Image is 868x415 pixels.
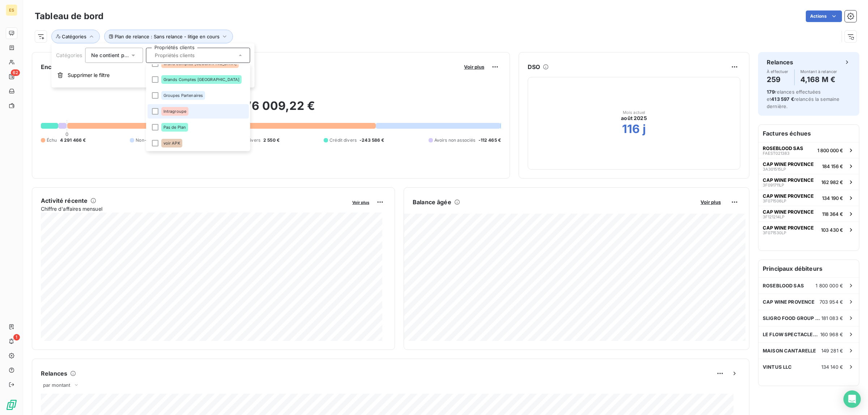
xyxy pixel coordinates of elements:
[622,122,640,136] h2: 116
[462,64,486,70] button: Voir plus
[821,179,843,185] span: 162 982 €
[763,151,790,155] span: FAEST021383
[152,52,237,59] input: Propriétés clients
[758,125,859,142] h6: Factures échues
[41,63,82,71] h6: Encours client
[758,190,859,206] button: CAP WINE PROVENCE3F071506LP134 190 €
[434,137,476,144] span: Avoirs non associés
[821,364,843,370] span: 134 140 €
[758,206,859,222] button: CAP WINE PROVENCE3F121214LP118 364 €
[767,74,788,85] h4: 259
[352,200,369,205] span: Voir plus
[763,209,814,215] span: CAP WINE PROVENCE
[263,137,280,144] span: 2 550 €
[350,199,371,205] button: Voir plus
[820,331,843,337] span: 160 968 €
[763,348,816,354] span: MAISON CANTARELLE
[6,4,17,16] div: ES
[163,93,203,98] span: Groupes Partenaires
[821,227,843,233] span: 103 430 €
[821,348,843,354] span: 149 281 €
[822,163,843,169] span: 184 156 €
[35,10,103,23] h3: Tableau de bord
[763,364,792,370] span: VINTUS LLC
[413,198,451,206] h6: Balance âgée
[359,137,384,144] span: -243 586 €
[52,67,255,83] button: Supprimer le filtre
[60,137,86,144] span: 4 291 466 €
[821,315,843,321] span: 181 083 €
[163,77,239,82] span: Grands Comptes [GEOGRAPHIC_DATA]
[104,30,233,43] button: Plan de relance : Sans relance - litige en cours
[41,196,88,205] h6: Activité récente
[763,161,814,167] span: CAP WINE PROVENCE
[822,211,843,217] span: 118 364 €
[478,137,501,144] span: -112 465 €
[758,222,859,238] button: CAP WINE PROVENCE3F071530LP103 430 €
[763,167,786,171] span: 3A301515LP
[763,331,820,337] span: LE FLOW SPECTACLES SARL
[6,399,17,411] img: Logo LeanPay
[758,142,859,158] button: ROSEBLOOD SASFAEST0213831 800 000 €
[643,122,646,136] h2: j
[43,382,71,388] span: par montant
[758,158,859,174] button: CAP WINE PROVENCE3A301515LP184 156 €
[816,283,843,288] span: 1 800 000 €
[464,64,484,70] span: Voir plus
[701,199,721,205] span: Voir plus
[763,315,821,321] span: SLIGRO FOOD GROUP NED. BV
[763,225,814,231] span: CAP WINE PROVENCE
[771,96,794,102] span: 413 597 €
[62,34,86,39] span: Catégories
[91,52,130,58] span: Ne contient pas
[767,89,840,109] span: relances effectuées et relancés la semaine dernière.
[758,260,859,277] h6: Principaux débiteurs
[163,109,186,114] span: Intragroupe
[800,74,837,85] h4: 4,168 M €
[41,369,67,378] h6: Relances
[763,177,814,183] span: CAP WINE PROVENCE
[65,131,68,137] span: 0
[41,205,347,213] span: Chiffre d'affaires mensuel
[763,283,804,288] span: ROSEBLOOD SAS
[13,334,20,341] span: 1
[698,199,723,205] button: Voir plus
[763,193,814,199] span: CAP WINE PROVENCE
[767,89,775,95] span: 179
[163,125,186,129] span: Pas de Plan
[6,71,17,82] a: 62
[763,231,786,235] span: 3F071530LP
[329,137,357,144] span: Crédit divers
[817,147,843,153] span: 1 800 000 €
[51,30,100,43] button: Catégories
[763,299,815,305] span: CAP WINE PROVENCE
[163,141,180,145] span: voir APK
[528,63,540,71] h6: DSO
[115,34,220,39] span: Plan de relance : Sans relance - litige en cours
[11,69,20,76] span: 62
[806,10,842,22] button: Actions
[621,115,647,122] span: août 2025
[767,69,788,74] span: À effectuer
[68,72,110,79] span: Supprimer le filtre
[41,99,501,120] h2: 5 676 009,22 €
[820,299,843,305] span: 703 954 €
[136,137,157,144] span: Non-échu
[822,195,843,201] span: 134 190 €
[56,52,82,58] span: Catégories
[763,199,786,203] span: 3F071506LP
[623,110,646,115] span: Mois actuel
[763,215,784,219] span: 3F121214LP
[763,145,803,151] span: ROSEBLOOD SAS
[47,137,57,144] span: Échu
[800,69,837,74] span: Montant à relancer
[763,183,784,187] span: 3F091711LP
[758,174,859,190] button: CAP WINE PROVENCE3F091711LP162 982 €
[843,390,861,408] div: Open Intercom Messenger
[767,58,793,67] h6: Relances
